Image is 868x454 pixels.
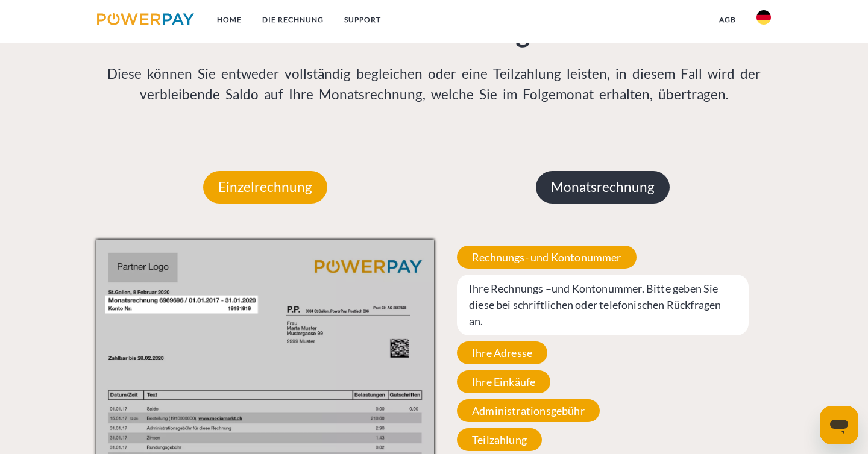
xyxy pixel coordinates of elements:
[457,341,547,364] span: Ihre Adresse
[756,10,771,25] img: de
[457,428,542,451] span: Teilzahlung
[536,171,670,204] p: Monatsrechnung
[96,64,772,105] p: Diese können Sie entweder vollständig begleichen oder eine Teilzahlung leisten, in diesem Fall wi...
[457,275,749,335] span: Ihre Rechnungs –und Kontonummer. Bitte geben Sie diese bei schriftlichen oder telefonischen Rückf...
[709,9,746,31] a: agb
[97,13,194,25] img: logo-powerpay.svg
[457,370,550,393] span: Ihre Einkäufe
[203,171,327,204] p: Einzelrechnung
[457,246,637,269] span: Rechnungs- und Kontonummer
[207,9,252,31] a: Home
[252,9,334,31] a: DIE RECHNUNG
[457,399,600,422] span: Administrationsgebühr
[334,9,391,31] a: SUPPORT
[820,406,858,444] iframe: Schaltfläche zum Öffnen des Messaging-Fensters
